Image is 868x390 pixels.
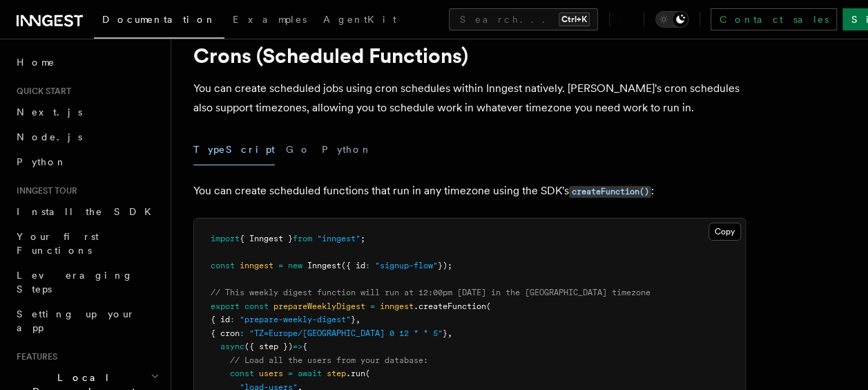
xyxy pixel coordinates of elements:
span: , [356,315,360,324]
span: , [447,328,452,338]
a: AgentKit [315,4,405,37]
span: Next.js [17,106,82,118]
span: .run [346,369,365,378]
span: = [278,261,283,270]
span: import [211,234,240,243]
button: Go [286,134,311,165]
a: createFunction() [569,184,651,197]
span: // This weekly digest function will run at 12:00pm [DATE] in the [GEOGRAPHIC_DATA] timezone [211,288,650,297]
span: } [443,328,447,338]
button: Toggle dark mode [655,11,688,28]
span: Quick start [11,86,71,97]
span: users [259,369,283,378]
span: = [288,369,293,378]
span: Documentation [102,14,216,25]
span: Node.js [17,131,82,142]
span: : [240,328,244,338]
span: Examples [233,14,307,25]
a: Documentation [94,4,224,39]
span: Leveraging Steps [17,270,133,295]
span: Features [11,351,57,362]
a: Python [11,149,162,174]
a: Next.js [11,100,162,124]
span: ; [360,234,365,243]
a: Examples [224,4,315,37]
span: ({ step }) [244,342,293,351]
a: Home [11,50,162,75]
span: => [293,342,302,351]
span: from [293,234,312,243]
span: "signup-flow" [375,261,438,270]
span: step [327,369,346,378]
span: "TZ=Europe/[GEOGRAPHIC_DATA] 0 12 * * 5" [249,328,443,338]
span: const [230,369,254,378]
span: "prepare-weekly-digest" [240,315,351,324]
span: ( [486,301,491,311]
span: AgentKit [323,14,396,25]
span: ({ id [341,261,365,270]
h1: Crons (Scheduled Functions) [193,43,746,68]
span: } [351,315,356,324]
span: prepareWeeklyDigest [273,301,365,311]
span: export [211,301,240,311]
span: inngest [240,261,273,270]
span: = [370,301,375,311]
p: You can create scheduled functions that run in any timezone using the SDK's : [193,181,746,201]
span: const [211,261,235,270]
span: Home [17,55,55,69]
code: createFunction() [569,186,651,198]
span: }); [438,261,452,270]
span: { id [211,315,230,324]
span: : [365,261,370,270]
span: Install the SDK [17,206,160,217]
span: Your first Functions [17,231,99,256]
span: .createFunction [414,301,486,311]
span: const [244,301,269,311]
span: { [302,342,307,351]
a: Node.js [11,124,162,149]
span: Inngest tour [11,185,77,196]
a: Contact sales [711,8,837,30]
a: Setting up your app [11,301,162,340]
kbd: Ctrl+K [559,12,590,26]
span: "inngest" [317,234,360,243]
a: Install the SDK [11,199,162,224]
span: await [298,369,322,378]
span: ( [365,369,370,378]
p: You can create scheduled jobs using cron schedules within Inngest natively. [PERSON_NAME]'s cron ... [193,79,746,118]
button: Python [322,134,372,165]
span: Python [17,156,67,167]
button: Search...Ctrl+K [449,8,598,30]
span: { cron [211,328,240,338]
span: Setting up your app [17,308,135,333]
span: { Inngest } [240,234,293,243]
a: Your first Functions [11,224,162,263]
span: async [220,342,244,351]
span: Inngest [307,261,341,270]
button: Copy [708,223,741,241]
span: new [288,261,302,270]
button: TypeScript [193,134,275,165]
a: Leveraging Steps [11,263,162,301]
span: inngest [380,301,414,311]
span: : [230,315,235,324]
span: // Load all the users from your database: [230,355,428,365]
